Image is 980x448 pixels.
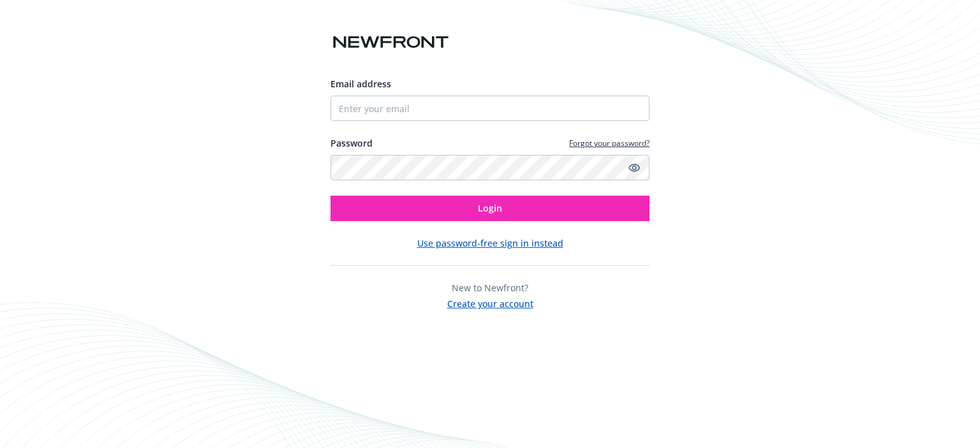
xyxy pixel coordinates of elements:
button: Use password-free sign in instead [417,236,563,250]
span: New to Newfront? [452,282,528,294]
a: Forgot your password? [569,138,650,148]
label: Password [330,136,373,150]
span: Email address [330,78,391,90]
input: Enter your password [330,155,650,180]
img: Newfront logo [330,31,451,54]
a: Show password [627,160,642,175]
span: Login [478,202,502,214]
button: Login [330,196,650,221]
button: Create your account [447,294,533,310]
input: Enter your email [330,96,650,121]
